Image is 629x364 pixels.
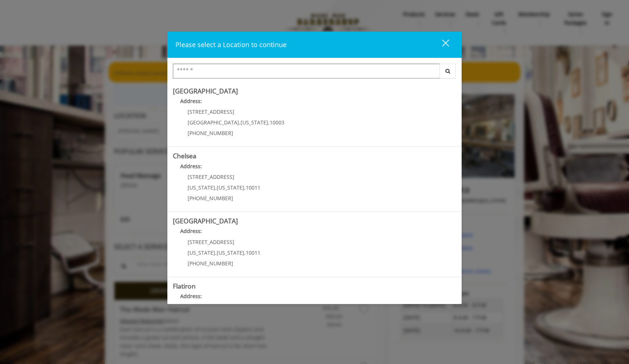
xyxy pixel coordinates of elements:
[180,227,202,234] b: Address:
[434,39,448,50] div: close dialog
[215,249,217,256] span: ,
[241,119,268,126] span: [US_STATE]
[268,119,270,126] span: ,
[173,64,440,78] input: Search Center
[188,260,233,267] span: [PHONE_NUMBER]
[215,184,217,191] span: ,
[188,108,234,115] span: [STREET_ADDRESS]
[270,119,284,126] span: 10003
[246,184,260,191] span: 10011
[175,40,287,49] span: Please select a Location to continue
[173,64,456,82] div: Center Select
[244,249,246,256] span: ,
[180,293,202,300] b: Address:
[244,184,246,191] span: ,
[188,184,215,191] span: [US_STATE]
[173,282,196,290] b: Flatiron
[180,98,202,105] b: Address:
[217,249,244,256] span: [US_STATE]
[188,119,239,126] span: [GEOGRAPHIC_DATA]
[188,249,215,256] span: [US_STATE]
[217,184,244,191] span: [US_STATE]
[173,86,238,95] b: [GEOGRAPHIC_DATA]
[173,151,196,160] b: Chelsea
[444,68,452,74] i: Search button
[173,216,238,225] b: [GEOGRAPHIC_DATA]
[188,238,234,245] span: [STREET_ADDRESS]
[246,249,260,256] span: 10011
[188,195,233,202] span: [PHONE_NUMBER]
[188,130,233,137] span: [PHONE_NUMBER]
[429,37,454,52] button: close dialog
[188,173,234,180] span: [STREET_ADDRESS]
[239,119,241,126] span: ,
[180,163,202,170] b: Address:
